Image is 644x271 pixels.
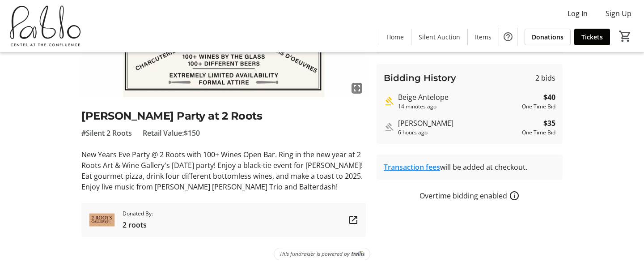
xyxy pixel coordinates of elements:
p: New Years Eve Party @ 2 Roots with 100+ Wines Open Bar. Ring in the new year at 2 Roots Art & Win... [81,149,366,192]
strong: $40 [543,92,555,103]
strong: $35 [543,118,555,129]
span: Donated By: [123,210,153,218]
img: 2 roots [89,206,115,233]
mat-icon: fullscreen [352,83,362,94]
span: Home [386,32,404,42]
div: One Time Bid [522,129,555,137]
a: Silent Auction [411,29,467,45]
div: will be added at checkout. [384,162,555,172]
div: One Time Bid [522,103,555,111]
span: This fundraiser is powered by [280,250,350,258]
a: Items [468,29,499,45]
h2: [PERSON_NAME] Party at 2 Roots [81,108,366,124]
a: Donations [525,29,571,45]
div: 14 minutes ago [398,103,518,111]
div: Beige Antelope [398,92,518,103]
a: How overtime bidding works for silent auctions [509,190,520,201]
a: 2 rootsDonated By:2 roots [81,203,366,237]
a: Transaction fees [384,162,440,172]
span: 2 bids [535,73,555,83]
mat-icon: Highest bid [384,96,394,107]
div: Overtime bidding enabled [377,190,563,201]
div: 6 hours ago [398,129,518,137]
button: Cart [617,28,633,44]
div: [PERSON_NAME] [398,118,518,129]
h3: Bidding History [384,71,456,85]
mat-icon: Outbid [384,122,394,133]
button: Log In [560,6,595,21]
span: #Silent 2 Roots [81,128,132,138]
span: 2 roots [123,219,153,230]
span: Items [475,32,491,42]
span: Silent Auction [419,32,460,42]
span: Tickets [581,32,603,42]
img: Pablo Center's Logo [5,4,85,48]
img: Trellis Logo [352,251,364,257]
span: Retail Value: $150 [143,128,200,138]
button: Sign Up [598,6,639,21]
span: Log In [568,8,588,19]
span: Donations [532,32,563,42]
span: Sign Up [606,8,631,19]
a: Tickets [574,29,610,45]
button: Help [499,28,517,46]
a: Home [379,29,411,45]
